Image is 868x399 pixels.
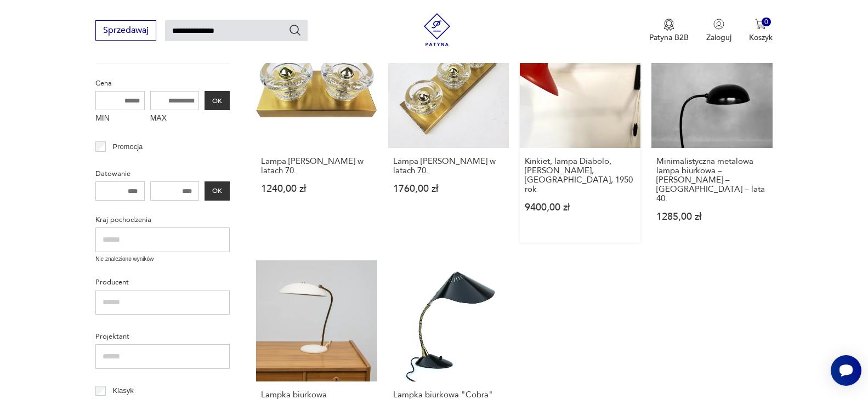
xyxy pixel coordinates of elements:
[649,19,689,43] a: Ikona medaluPatyna B2B
[288,24,302,37] button: Szukaj
[663,19,674,31] img: Ikona medalu
[150,110,200,128] label: MAX
[95,20,156,41] button: Sprzedawaj
[649,19,689,43] button: Patyna B2B
[755,19,766,30] img: Ikona koszyka
[261,184,372,193] p: 1240,00 zł
[393,157,504,175] h3: Lampa [PERSON_NAME] w latach 70.
[525,203,636,212] p: 9400,00 zł
[95,214,230,226] p: Kraj pochodzenia
[95,276,230,288] p: Producent
[388,27,509,243] a: Lampa Gebrüder Cosack w latach 70.Lampa [PERSON_NAME] w latach 70.1760,00 zł
[749,19,773,43] button: 0Koszyk
[95,255,230,264] p: Nie znaleziono wyników
[520,27,640,243] a: KlasykKinkiet, lampa Diabolo, Gebrüder Cosack, Niemcy, 1950 rokKinkiet, lampa Diabolo, [PERSON_NA...
[95,27,156,35] a: Sprzedawaj
[713,19,724,30] img: Ikonka użytkownika
[261,157,372,175] h3: Lampa [PERSON_NAME] w latach 70.
[762,18,771,27] div: 0
[112,385,133,397] p: Klasyk
[256,27,377,243] a: Lampa Gebrüder Cosack w latach 70.Lampa [PERSON_NAME] w latach 70.1240,00 zł
[112,141,143,153] p: Promocja
[831,355,861,386] iframe: Smartsupp widget button
[393,184,504,193] p: 1760,00 zł
[95,77,230,89] p: Cena
[656,157,767,203] h3: Minimalistyczna metalowa lampa biurkowa – [PERSON_NAME] – [GEOGRAPHIC_DATA] – lata 40.
[706,19,731,43] button: Zaloguj
[656,212,767,221] p: 1285,00 zł
[95,168,230,180] p: Datowanie
[706,32,731,43] p: Zaloguj
[205,91,230,110] button: OK
[525,157,636,194] h3: Kinkiet, lampa Diabolo, [PERSON_NAME], [GEOGRAPHIC_DATA], 1950 rok
[649,32,689,43] p: Patyna B2B
[205,181,230,201] button: OK
[95,330,230,343] p: Projektant
[651,27,772,243] a: Minimalistyczna metalowa lampa biurkowa – Gebrüder Cosack – Niemcy – lata 40.Minimalistyczna meta...
[421,13,453,46] img: Patyna - sklep z meblami i dekoracjami vintage
[749,32,773,43] p: Koszyk
[95,110,145,128] label: MIN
